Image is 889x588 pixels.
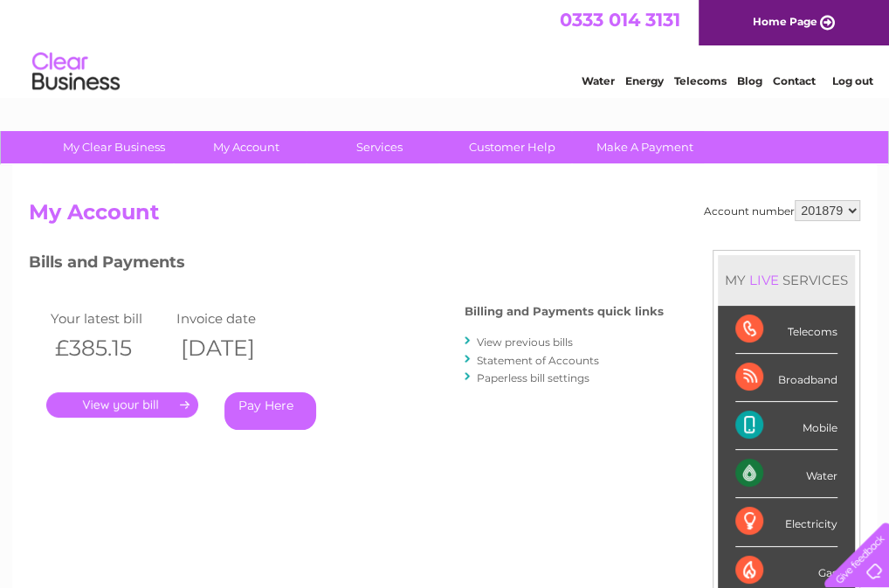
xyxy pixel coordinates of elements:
[42,131,186,163] a: My Clear Business
[735,354,837,402] div: Broadband
[46,307,172,330] td: Your latest bill
[172,330,298,366] th: [DATE]
[465,305,664,318] h4: Billing and Payments quick links
[718,255,855,305] div: MY SERVICES
[560,9,680,31] a: 0333 014 3131
[735,450,837,498] div: Water
[831,74,872,87] a: Log out
[29,200,860,233] h2: My Account
[477,371,589,384] a: Paperless bill settings
[477,354,599,367] a: Statement of Accounts
[46,330,172,366] th: £385.15
[224,392,316,430] a: Pay Here
[46,392,198,418] a: .
[172,307,298,330] td: Invoice date
[735,498,837,546] div: Electricity
[582,74,615,87] a: Water
[746,272,782,288] div: LIVE
[735,306,837,354] div: Telecoms
[440,131,584,163] a: Customer Help
[625,74,664,87] a: Energy
[31,45,121,99] img: logo.png
[674,74,727,87] a: Telecoms
[735,402,837,450] div: Mobile
[33,10,858,85] div: Clear Business is a trading name of Verastar Limited (registered in [GEOGRAPHIC_DATA] No. 3667643...
[175,131,319,163] a: My Account
[307,131,451,163] a: Services
[773,74,816,87] a: Contact
[29,250,664,280] h3: Bills and Payments
[737,74,762,87] a: Blog
[573,131,717,163] a: Make A Payment
[704,200,860,221] div: Account number
[477,336,573,349] a: View previous bills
